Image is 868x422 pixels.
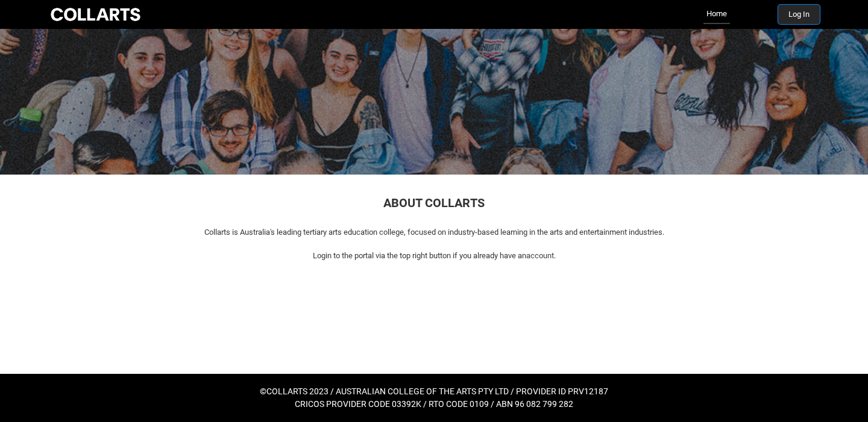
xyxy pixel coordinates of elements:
p: Collarts is Australia's leading tertiary arts education college, focused on industry-based learni... [55,226,813,238]
a: Home [703,5,730,24]
button: Log In [778,5,820,24]
span: ABOUT COLLARTS [383,196,485,210]
p: Login to the portal via the top right button if you already have an [55,250,813,262]
span: account. [526,251,556,260]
